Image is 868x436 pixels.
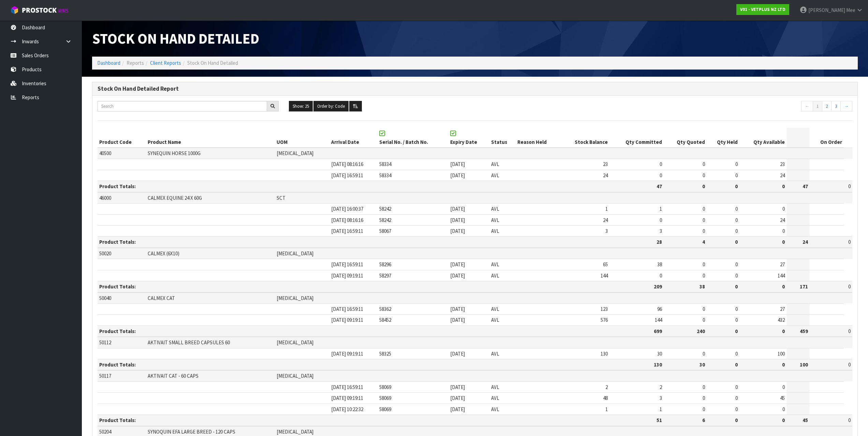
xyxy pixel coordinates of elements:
[99,150,111,156] span: 40500
[703,350,705,357] span: 0
[703,317,705,323] span: 0
[491,384,499,390] span: AVL
[700,361,705,368] strong: 30
[703,395,705,401] span: 0
[450,406,465,412] span: [DATE]
[148,373,198,379] span: AKTIVAIT CAT - 60 CAPS
[657,261,662,268] span: 38
[331,406,363,412] span: [DATE] 10:22:32
[448,128,490,148] th: Expiry Date
[491,228,499,234] span: AVL
[331,217,363,223] span: [DATE] 08:16:16
[146,128,275,148] th: Product Name
[491,395,499,401] span: AVL
[735,206,738,212] span: 0
[735,183,738,190] strong: 0
[782,417,785,423] strong: 0
[846,7,855,13] span: Mee
[657,239,662,245] strong: 28
[657,417,662,423] strong: 51
[313,101,349,112] button: Order by: Code
[98,128,146,148] th: Product Code
[782,206,785,212] span: 0
[703,306,705,312] span: 0
[331,317,363,323] span: [DATE] 09:19:11
[99,328,136,334] strong: Product Totals:
[609,128,664,148] th: Qty Committed
[491,317,499,323] span: AVL
[657,350,662,357] span: 30
[735,239,738,245] strong: 0
[848,328,851,334] span: 0
[99,361,136,368] strong: Product Totals:
[848,361,851,368] span: 0
[605,206,608,212] span: 1
[489,128,516,148] th: Status
[289,101,313,112] button: Show: 25
[702,239,705,245] strong: 4
[660,228,662,234] span: 3
[277,295,313,301] span: [MEDICAL_DATA]
[99,339,111,346] span: 50112
[813,101,822,112] a: 1
[780,261,785,268] span: 27
[331,350,363,357] span: [DATE] 09:19:11
[331,395,363,401] span: [DATE] 09:19:11
[187,60,238,66] span: Stock On Hand Detailed
[379,395,391,401] span: 58069
[703,384,705,390] span: 0
[803,239,808,245] strong: 24
[10,6,19,14] img: cube-alt.png
[491,406,499,412] span: AVL
[735,350,738,357] span: 0
[664,128,707,148] th: Qty Quoted
[660,395,662,401] span: 3
[810,128,844,148] th: On Order
[780,217,785,223] span: 24
[491,172,499,179] span: AVL
[379,406,391,412] span: 58069
[660,217,662,223] span: 0
[450,306,465,312] span: [DATE]
[379,306,391,312] span: 58362
[660,206,662,212] span: 1
[603,161,608,167] span: 23
[780,395,785,401] span: 45
[379,261,391,268] span: 58296
[99,417,136,423] strong: Product Totals:
[801,101,813,112] a: ←
[735,217,738,223] span: 0
[671,101,852,114] nav: Page navigation
[780,306,785,312] span: 27
[22,6,57,15] span: ProStock
[277,250,313,257] span: [MEDICAL_DATA]
[450,217,465,223] span: [DATE]
[331,261,363,268] span: [DATE] 16:59:11
[654,283,662,290] strong: 209
[654,361,662,368] strong: 130
[735,261,738,268] span: 0
[99,283,136,290] strong: Product Totals:
[98,86,852,92] h3: Stock On Hand Detailed Report
[780,172,785,179] span: 24
[778,350,785,357] span: 100
[491,306,499,312] span: AVL
[660,384,662,390] span: 2
[331,172,363,179] span: [DATE] 16:59:11
[98,101,267,111] input: Search
[601,306,608,312] span: 123
[603,217,608,223] span: 24
[660,272,662,279] span: 0
[491,217,499,223] span: AVL
[702,183,705,190] strong: 0
[379,317,391,323] span: 58452
[148,339,230,346] span: AKTIVAIT SMALL BREED CAPSULES 60
[516,128,560,148] th: Reason Held
[778,317,785,323] span: 432
[800,361,808,368] strong: 100
[778,272,785,279] span: 144
[660,406,662,412] span: 1
[277,195,285,201] span: SCT
[808,7,845,13] span: [PERSON_NAME]
[275,128,329,148] th: UOM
